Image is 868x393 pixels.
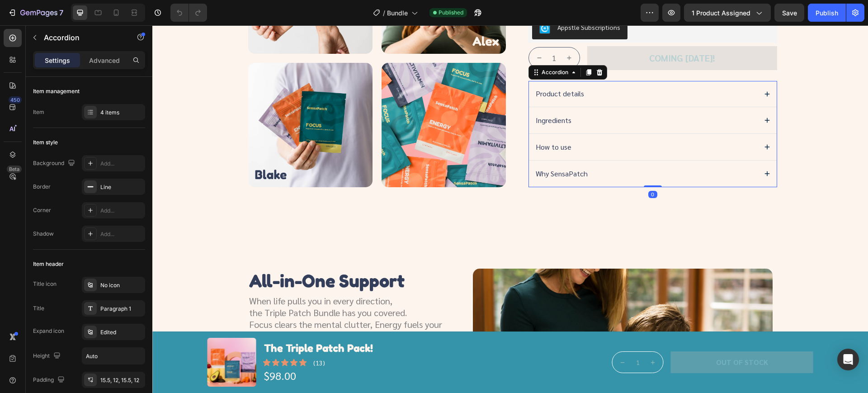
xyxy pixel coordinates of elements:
p: Focus clears the mental clutter, Energy fuels your day and Multivitamin fills the gaps! [97,293,297,317]
div: Corner [33,206,51,214]
button: Publish [808,4,846,22]
input: quantity [474,327,497,347]
p: Advanced [89,56,120,65]
div: Expand icon [33,327,64,335]
p: 7 [59,7,63,18]
div: Edited [100,328,143,336]
button: increment [413,22,420,43]
div: No icon [100,281,143,289]
span: Published [439,9,463,17]
div: Item style [33,138,58,147]
h3: All-in-One Support [96,243,274,267]
button: Save [774,4,804,22]
button: increment [497,327,504,347]
p: Ingredients [383,90,419,100]
div: Out of stock [564,332,616,342]
div: 15.5, 12, 15.5, 12 [100,376,143,384]
div: Item [33,108,44,116]
p: Product details [383,64,432,73]
div: Accordion [387,43,418,51]
div: Padding [33,374,66,386]
span: 1 product assigned [692,8,750,18]
div: Title icon [33,280,57,288]
div: $98.00 [111,342,222,358]
span: Bundle [387,8,408,18]
p: How to use [383,117,419,127]
button: decrement [467,327,474,347]
div: Border [33,183,51,191]
button: 1 product assigned [684,4,771,22]
p: When life pulls you in every direction, [97,270,297,281]
button: decrement [383,22,391,43]
div: Shadow [33,230,54,238]
p: Accordion [44,32,121,43]
div: Beta [7,166,22,173]
p: Settings [45,56,70,65]
div: Add... [100,160,143,168]
div: Height [33,350,62,362]
div: Add... [100,230,143,238]
p: (13) [161,333,173,341]
iframe: Design area [152,25,868,393]
div: Coming [DATE]! [497,27,563,38]
button: Coming October 2025! [435,21,625,45]
div: Open Intercom Messenger [837,349,859,370]
p: the Triple Patch Bundle has you covered. [97,281,297,293]
div: Title [33,304,44,313]
div: Line [100,183,143,191]
input: Auto [82,348,145,364]
div: Item management [33,87,80,95]
span: Save [782,9,797,17]
div: 4 items [100,109,143,117]
div: Paragraph 1 [100,305,143,313]
h3: The Triple Patch Pack! [111,316,222,331]
button: Out of stock [519,326,661,348]
div: Undo/Redo [170,4,207,22]
div: Background [33,157,77,170]
div: Add... [100,207,143,215]
span: / [383,8,385,18]
button: 7 [4,4,67,22]
input: quantity [391,22,413,43]
div: 450 [9,96,22,104]
div: Publish [816,8,838,18]
p: Why SensaPatch [383,144,435,153]
div: 0 [496,166,505,173]
div: Item header [33,260,64,268]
